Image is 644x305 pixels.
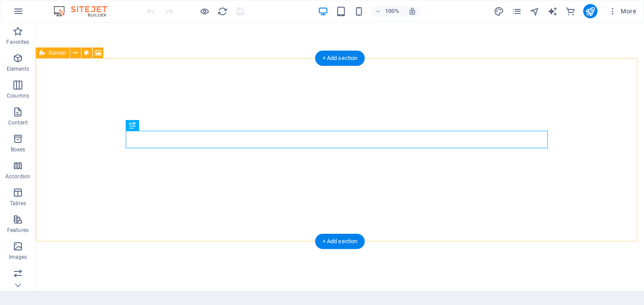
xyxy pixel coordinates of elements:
p: Boxes [11,146,25,153]
button: text_generator [547,6,558,17]
button: More [605,4,640,18]
i: Publish [585,6,595,17]
i: Reload page [217,6,228,17]
button: design [494,6,504,17]
h6: 100% [385,6,399,17]
button: 100% [372,6,403,17]
button: Click here to leave preview mode and continue editing [199,6,210,17]
div: + Add section [315,51,365,66]
i: Design (Ctrl+Alt+Y) [494,6,504,17]
span: More [608,7,636,16]
button: commerce [565,6,576,17]
i: Navigator [530,6,540,17]
div: + Add section [315,234,365,249]
p: Features [7,227,29,234]
i: On resize automatically adjust zoom level to fit chosen device. [408,7,416,15]
button: reload [217,6,228,17]
p: Columns [7,92,29,99]
p: Content [8,119,28,126]
img: Editor Logo [51,6,119,17]
button: publish [583,4,597,18]
i: Pages (Ctrl+Alt+S) [512,6,522,17]
p: Tables [10,200,26,207]
span: Banner [49,50,66,56]
p: Accordion [5,173,30,180]
button: navigator [530,6,540,17]
i: Commerce [565,6,576,17]
i: AI Writer [547,6,558,17]
button: pages [512,6,522,17]
p: Elements [7,65,30,73]
p: Favorites [6,39,29,46]
p: Images [9,253,27,261]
